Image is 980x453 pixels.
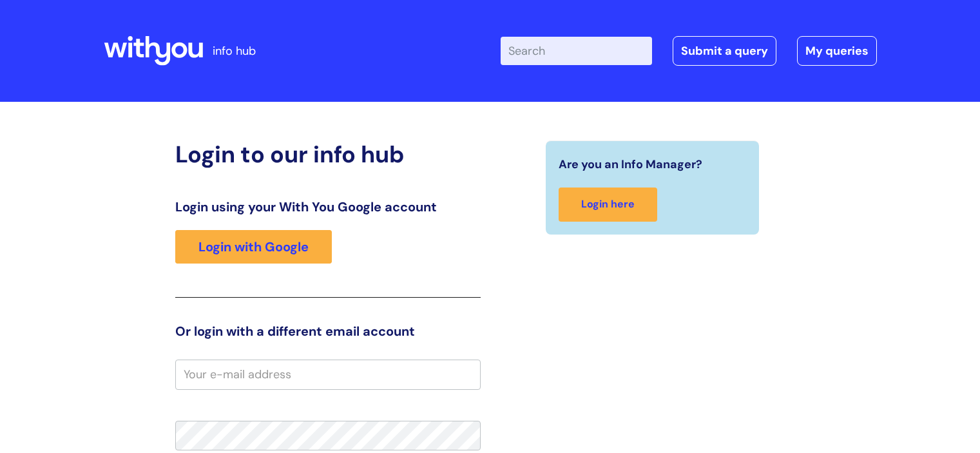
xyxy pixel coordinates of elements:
[175,140,481,168] h2: Login to our info hub
[175,230,332,264] a: Login with Google
[501,37,652,65] input: Search
[673,36,776,66] a: Submit a query
[175,360,481,389] input: Your e-mail address
[175,199,481,215] h3: Login using your With You Google account
[175,323,481,339] h3: Or login with a different email account
[797,36,877,66] a: My queries
[559,188,657,222] a: Login here
[213,41,256,61] p: info hub
[559,154,702,175] span: Are you an Info Manager?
